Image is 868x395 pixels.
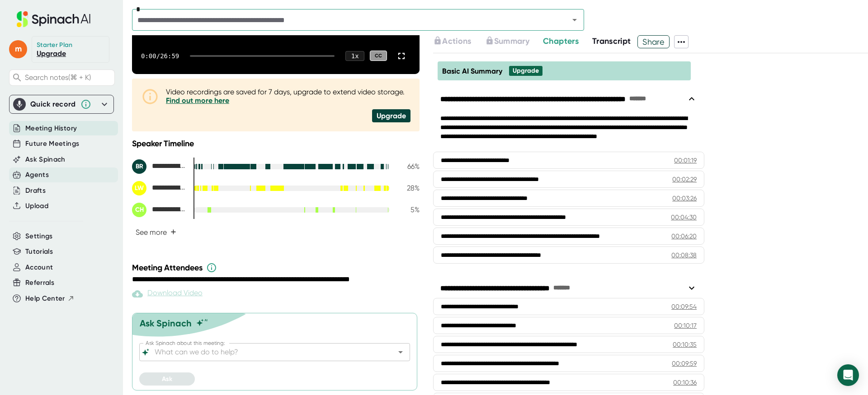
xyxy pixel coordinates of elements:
[25,201,48,211] button: Upload
[485,35,543,48] div: Upgrade to access
[397,184,420,192] div: 28 %
[25,186,46,196] button: Drafts
[30,100,76,109] div: Quick record
[132,159,146,174] div: BR
[433,35,471,47] button: Actions
[141,52,179,60] div: 0:00 / 26:59
[672,359,697,368] div: 00:09:59
[25,170,49,180] button: Agents
[132,262,422,273] div: Meeting Attendees
[485,35,529,47] button: Summary
[673,378,697,387] div: 00:10:36
[671,251,697,260] div: 00:08:38
[9,40,27,58] span: m
[543,36,579,46] span: Chapters
[442,36,471,46] span: Actions
[671,302,697,311] div: 00:09:54
[672,194,697,203] div: 00:03:26
[672,175,697,184] div: 00:02:29
[166,96,229,105] a: Find out more here
[637,35,670,48] button: Share
[132,224,180,240] button: See more+
[25,139,79,149] button: Future Meetings
[13,95,110,113] div: Quick record
[37,41,73,49] div: Starter Plan
[674,156,697,165] div: 00:01:19
[166,88,410,105] div: Video recordings are saved for 7 days, upgrade to extend video storage.
[671,232,697,241] div: 00:06:20
[25,293,65,304] span: Help Center
[370,51,387,61] div: CC
[132,139,420,149] div: Speaker Timeline
[139,372,195,386] button: Ask
[25,262,53,273] button: Account
[25,231,53,242] button: Settings
[592,36,631,46] span: Transcript
[162,375,172,383] span: Ask
[568,14,581,26] button: Open
[132,203,186,217] div: Clarizel Hirschlein
[132,159,186,174] div: Brendan Reilly
[170,228,176,236] span: +
[25,73,91,82] span: Search notes (⌘ + K)
[345,51,364,61] div: 1 x
[513,67,539,75] div: Upgrade
[153,346,381,358] input: What can we do to help?
[25,154,66,165] button: Ask Spinach
[397,162,420,171] div: 66 %
[132,181,146,195] div: LW
[132,288,203,299] div: Paid feature
[673,340,697,349] div: 00:10:35
[25,278,54,288] button: Referrals
[25,293,75,304] button: Help Center
[674,321,697,330] div: 00:10:17
[638,34,669,50] span: Share
[25,246,53,257] button: Tutorials
[25,123,77,134] button: Meeting History
[433,35,485,48] div: Upgrade to access
[442,67,502,75] span: Basic AI Summary
[397,205,420,214] div: 5 %
[837,364,859,386] div: Open Intercom Messenger
[394,346,407,358] button: Open
[372,109,410,122] div: Upgrade
[140,318,192,329] div: Ask Spinach
[132,181,186,195] div: Lawrence Weymouth
[592,35,631,47] button: Transcript
[132,203,146,217] div: CH
[494,36,529,46] span: Summary
[671,213,697,222] div: 00:04:30
[37,49,66,58] a: Upgrade
[543,35,579,47] button: Chapters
